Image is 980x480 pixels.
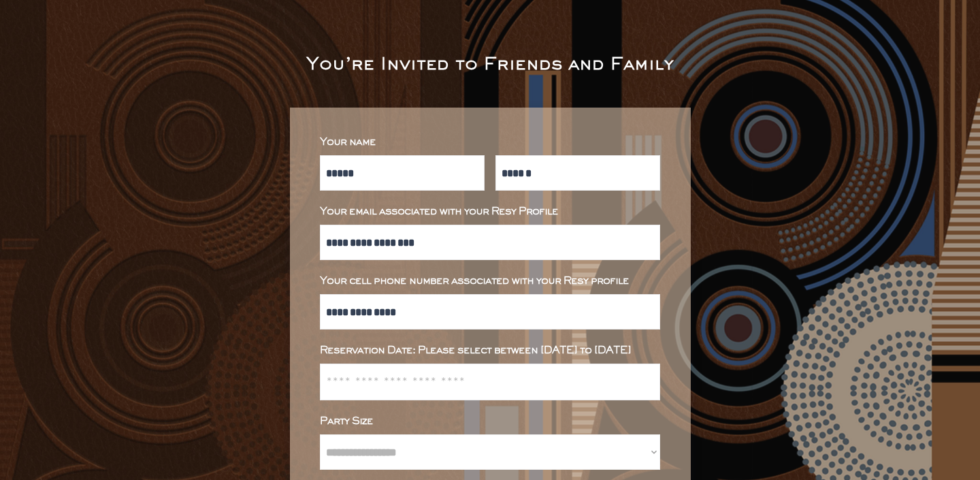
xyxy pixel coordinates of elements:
[320,276,660,286] div: Your cell phone number associated with your Resy profile
[306,57,674,74] div: You’re Invited to Friends and Family
[320,138,660,147] div: Your name
[320,417,660,426] div: Party Size
[320,207,660,217] div: Your email associated with your Resy Profile
[320,346,660,355] div: Reservation Date: Please select between [DATE] to [DATE]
